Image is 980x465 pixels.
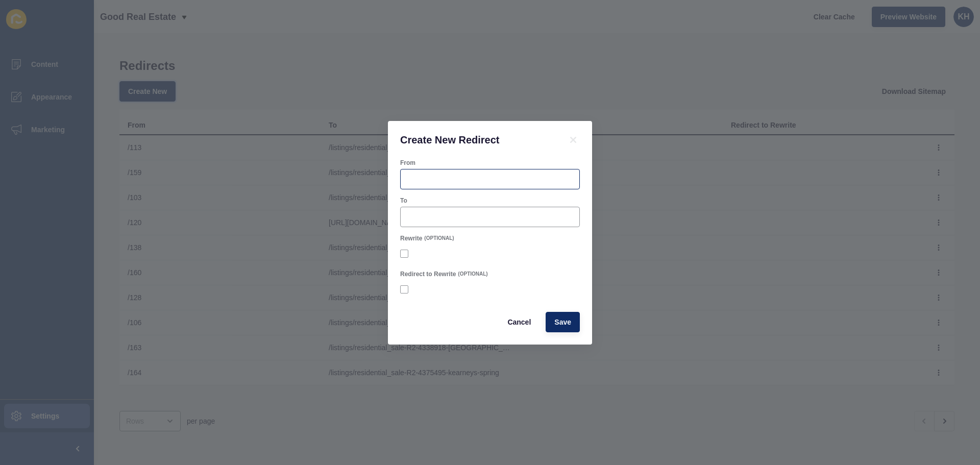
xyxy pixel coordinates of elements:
[546,312,580,332] button: Save
[400,234,422,242] label: Rewrite
[499,312,540,332] button: Cancel
[400,133,554,146] h1: Create New Redirect
[424,235,454,242] span: (OPTIONAL)
[554,317,571,327] span: Save
[507,317,531,327] span: Cancel
[400,197,407,205] label: To
[458,271,487,278] span: (OPTIONAL)
[400,159,415,167] label: From
[400,270,456,278] label: Redirect to Rewrite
